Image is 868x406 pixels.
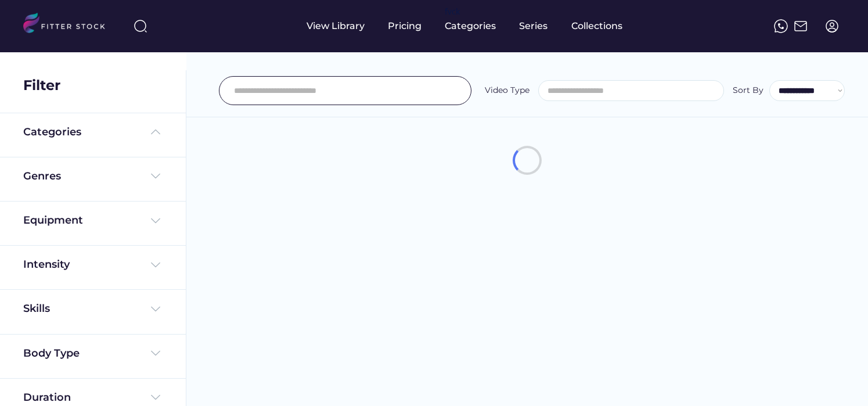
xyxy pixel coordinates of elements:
img: Frame%20%284%29.svg [149,169,163,183]
div: Categories [445,20,496,33]
div: Collections [571,20,622,33]
div: fvck [445,6,460,17]
div: Body Type [23,346,80,361]
div: Filter [23,76,60,95]
div: Video Type [485,85,530,96]
div: Categories [23,125,81,139]
img: Frame%20%284%29.svg [149,302,163,316]
div: Pricing [388,20,422,33]
div: Series [519,20,548,33]
img: Frame%20%284%29.svg [149,214,163,228]
img: search-normal%203.svg [134,19,147,33]
img: profile-circle.svg [825,19,839,33]
img: Frame%20%285%29.svg [149,125,163,139]
div: Duration [23,390,71,405]
div: View Library [307,20,365,33]
div: Sort By [733,85,763,96]
img: Frame%2051.svg [794,19,808,33]
img: yH5BAEAAAAALAAAAAABAAEAAAIBRAA7 [445,84,459,98]
div: Skills [23,301,52,316]
img: Frame%20%284%29.svg [149,390,163,404]
div: Genres [23,169,61,184]
img: Frame%20%284%29.svg [149,258,163,272]
img: LOGO.svg [23,13,115,37]
div: Equipment [23,213,83,228]
div: Intensity [23,257,70,272]
img: Frame%20%284%29.svg [149,346,163,360]
img: meteor-icons_whatsapp%20%281%29.svg [774,19,788,33]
